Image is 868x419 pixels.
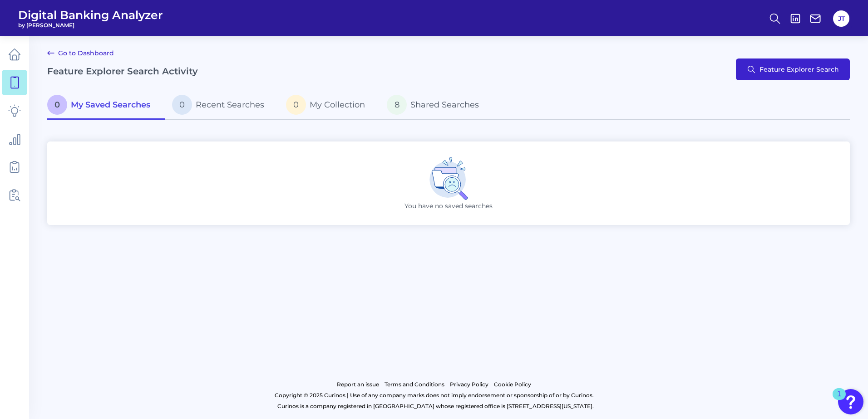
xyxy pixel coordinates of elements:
div: You have no saved searches [47,141,850,225]
p: Curinos is a company registered in [GEOGRAPHIC_DATA] whose registered office is [STREET_ADDRESS][... [47,401,824,412]
button: Feature Explorer Search [736,58,850,80]
p: Copyright © 2025 Curinos | Use of any company marks does not imply endorsement or sponsorship of ... [44,390,824,401]
a: Cookie Policy [494,379,531,390]
button: JT [833,10,849,27]
span: My Collection [310,100,365,110]
span: Recent Searches [196,100,264,110]
div: 1 [837,394,841,406]
a: 8Shared Searches [380,91,493,120]
a: Terms and Conditions [385,379,444,390]
a: Go to Dashboard [47,48,114,58]
span: Digital Banking Analyzer [18,8,163,22]
a: 0My Collection [279,91,380,120]
a: 0My Saved Searches [47,91,165,120]
span: Feature Explorer Search [759,66,839,73]
a: Privacy Policy [450,379,488,390]
a: 0Recent Searches [165,91,279,120]
span: 8 [387,95,407,115]
span: My Saved Searches [71,100,150,110]
span: Shared Searches [410,100,479,110]
span: 0 [47,95,67,115]
a: Report an issue [337,379,379,390]
span: by [PERSON_NAME] [18,22,163,29]
button: Open Resource Center, 1 new notification [838,389,863,414]
span: 0 [172,95,192,115]
span: 0 [286,95,306,115]
h2: Feature Explorer Search Activity [47,66,198,77]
